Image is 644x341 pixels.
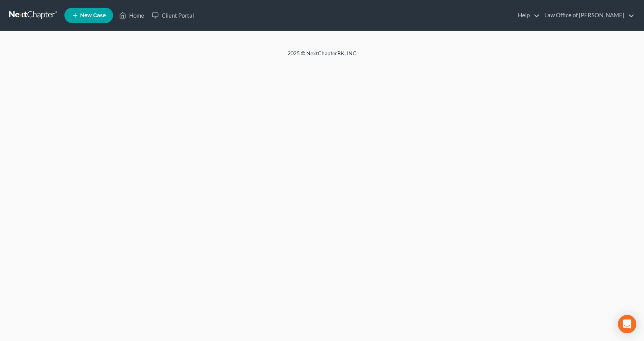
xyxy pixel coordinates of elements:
div: Open Intercom Messenger [618,315,636,333]
a: Law Office of [PERSON_NAME] [540,8,634,22]
new-legal-case-button: New Case [64,8,113,23]
a: Home [115,8,148,22]
div: 2025 © NextChapterBK, INC [103,49,540,63]
a: Help [514,8,540,22]
a: Client Portal [148,8,198,22]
